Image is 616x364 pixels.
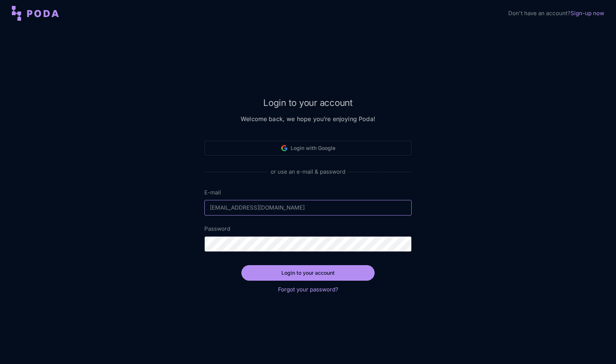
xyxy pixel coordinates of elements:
h2: Login to your account [204,97,412,109]
button: Login to your account [241,265,375,281]
a: Forgot your password? [278,286,338,293]
label: E-mail [204,188,412,197]
h3: Welcome back, we hope you’re enjoying Poda! [204,115,412,123]
img: Google logo [281,145,288,151]
a: Sign-up now [570,10,604,17]
button: Login with Google [204,141,412,156]
span: or use an e-mail & password [268,167,348,176]
div: Don't have an account? [508,9,604,18]
label: Password [204,224,412,233]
